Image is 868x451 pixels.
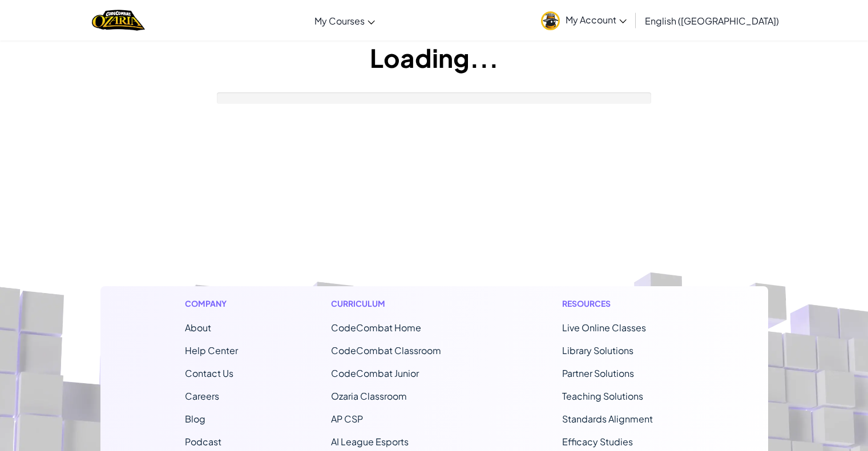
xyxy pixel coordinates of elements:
[185,344,238,356] a: Help Center
[562,436,633,448] a: Efficacy Studies
[185,390,219,402] a: Careers
[309,5,381,36] a: My Courses
[331,367,419,379] a: CodeCombat Junior
[92,9,145,32] img: Home
[639,5,785,36] a: English ([GEOGRAPHIC_DATA])
[314,15,365,27] span: My Courses
[562,390,643,402] a: Teaching Solutions
[645,15,779,27] span: English ([GEOGRAPHIC_DATA])
[331,322,421,334] span: CodeCombat Home
[331,413,363,425] a: AP CSP
[185,436,221,448] a: Podcast
[185,322,211,334] a: About
[331,436,409,448] a: AI League Esports
[185,367,233,379] span: Contact Us
[331,344,441,356] a: CodeCombat Classroom
[331,390,407,402] a: Ozaria Classroom
[541,11,560,30] img: avatar
[562,344,633,356] a: Library Solutions
[185,413,205,425] a: Blog
[331,298,469,310] h1: Curriculum
[566,14,627,26] span: My Account
[562,413,653,425] a: Standards Alignment
[535,2,632,38] a: My Account
[92,9,145,32] a: Ozaria by CodeCombat logo
[562,298,684,310] h1: Resources
[562,322,646,334] a: Live Online Classes
[185,298,238,310] h1: Company
[562,367,634,379] a: Partner Solutions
